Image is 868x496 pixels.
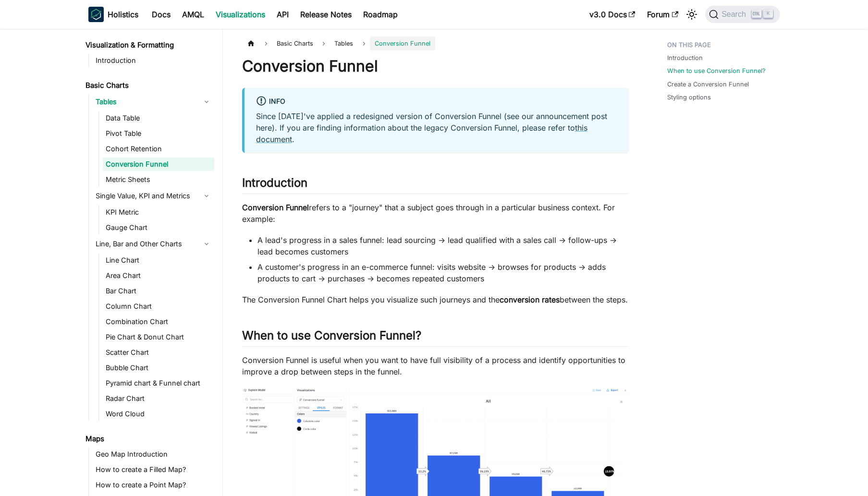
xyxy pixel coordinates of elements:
a: Combination Chart [103,315,214,328]
h1: Conversion Funnel [242,57,629,76]
a: Home page [242,36,260,50]
li: A customer's progress in an e-commerce funnel: visits website → browses for products → adds produ... [257,261,629,284]
nav: Docs sidebar [79,29,223,496]
a: Forum [641,7,684,22]
p: Since [DATE]'ve applied a redesigned version of Conversion Funnel (see our announcement post here... [256,110,617,145]
nav: Breadcrumbs [242,36,629,50]
a: Geo Map Introduction [93,448,214,461]
span: Conversion Funnel [370,36,435,50]
h2: Introduction [242,176,629,194]
a: Introduction [667,53,703,62]
a: this document [256,123,587,144]
li: A lead's progress in a sales funnel: lead sourcing → lead qualified with a sales call → follow-up... [257,234,629,257]
a: Scatter Chart [103,346,214,359]
a: Column Chart [103,300,214,313]
a: HolisticsHolistics [88,7,138,22]
a: Bar Chart [103,284,214,298]
button: Search (Ctrl+K) [705,6,780,23]
a: Maps [83,432,214,446]
a: Single Value, KPI and Metrics [93,188,214,204]
a: Word Cloud [103,407,214,421]
a: Introduction [93,54,214,67]
a: Visualization & Formatting [83,38,214,52]
a: Tables [93,94,214,109]
b: Holistics [108,9,138,20]
a: Data Table [103,111,214,125]
a: Gauge Chart [103,221,214,234]
a: AMQL [176,7,210,22]
img: Holistics [88,7,104,22]
a: Line Chart [103,254,214,267]
p: refers to a "journey" that a subject goes through in a particular business context. For example: [242,202,629,225]
a: Roadmap [357,7,403,22]
span: Search [719,10,752,19]
a: Visualizations [210,7,271,22]
a: How to create a Filled Map? [93,463,214,476]
a: Docs [146,7,176,22]
div: info [256,96,617,108]
a: Pyramid chart & Funnel chart [103,376,214,390]
a: How to create a Point Map? [93,478,214,492]
strong: conversion rates [500,295,560,304]
a: Area Chart [103,269,214,282]
a: When to use Conversion Funnel? [667,66,766,75]
a: API [271,7,294,22]
a: Bubble Chart [103,361,214,375]
span: Basic Charts [272,36,318,50]
a: Pie Chart & Donut Chart [103,330,214,344]
a: Cohort Retention [103,142,214,156]
a: Line, Bar and Other Charts [93,236,214,252]
span: Tables [330,36,358,50]
a: Conversion Funnel [103,157,214,171]
a: Release Notes [294,7,357,22]
button: Switch between dark and light mode (currently light mode) [684,7,699,22]
strong: Conversion Funnel [242,203,309,212]
a: KPI Metric [103,206,214,219]
h2: When to use Conversion Funnel? [242,328,629,347]
a: Create a Conversion Funnel [667,80,749,89]
a: Basic Charts [83,79,214,92]
a: Metric Sheets [103,173,214,186]
a: Pivot Table [103,127,214,140]
kbd: K [763,10,773,18]
a: Styling options [667,93,711,102]
a: v3.0 Docs [584,7,641,22]
a: Radar Chart [103,392,214,405]
p: Conversion Funnel is useful when you want to have full visibility of a process and identify oppor... [242,354,629,377]
p: The Conversion Funnel Chart helps you visualize such journeys and the between the steps. [242,294,629,305]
